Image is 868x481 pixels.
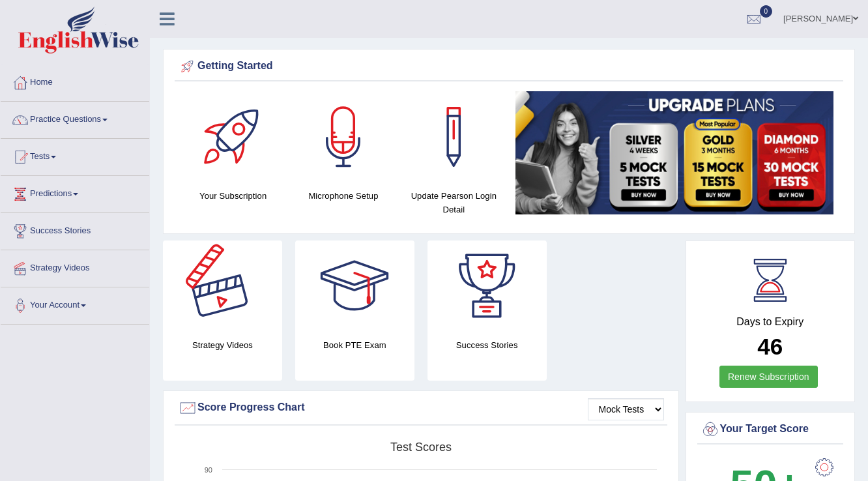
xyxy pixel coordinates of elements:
[1,250,149,283] a: Strategy Videos
[205,466,212,474] text: 90
[295,338,414,352] h4: Book PTE Exam
[163,338,282,352] h4: Strategy Videos
[178,398,664,418] div: Score Progress Chart
[295,189,392,203] h4: Microphone Setup
[701,316,841,328] h4: Days to Expiry
[757,334,783,359] b: 46
[427,338,547,352] h4: Success Stories
[1,65,149,97] a: Home
[390,441,452,454] tspan: Test scores
[701,420,841,439] div: Your Target Score
[405,189,502,216] h4: Update Pearson Login Detail
[1,287,149,320] a: Your Account
[1,102,149,134] a: Practice Questions
[1,176,149,209] a: Predictions
[760,5,773,18] span: 0
[178,57,840,76] div: Getting Started
[1,213,149,246] a: Success Stories
[184,189,282,203] h4: Your Subscription
[515,91,833,214] img: small5.jpg
[1,139,149,171] a: Tests
[719,366,818,388] a: Renew Subscription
